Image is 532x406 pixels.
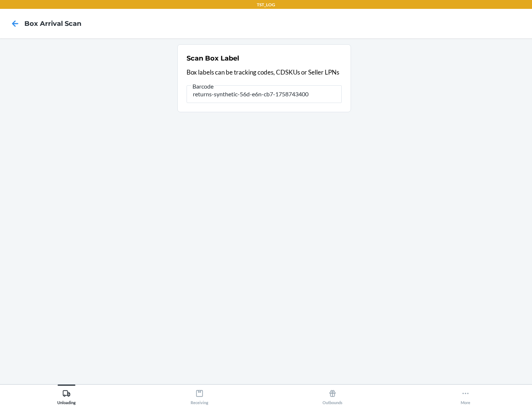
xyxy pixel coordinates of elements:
input: Barcode [187,85,342,103]
div: More [461,386,470,405]
h4: Box Arrival Scan [24,19,81,28]
button: Outbounds [266,385,399,405]
div: Outbounds [323,386,342,405]
span: Barcode [191,83,215,90]
button: More [399,385,532,405]
h2: Scan Box Label [187,54,239,63]
p: Box labels can be tracking codes, CDSKUs or Seller LPNs [187,68,342,77]
div: Receiving [191,386,208,405]
button: Receiving [133,385,266,405]
div: Unloading [57,386,76,405]
p: TST_LOG [257,1,275,8]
